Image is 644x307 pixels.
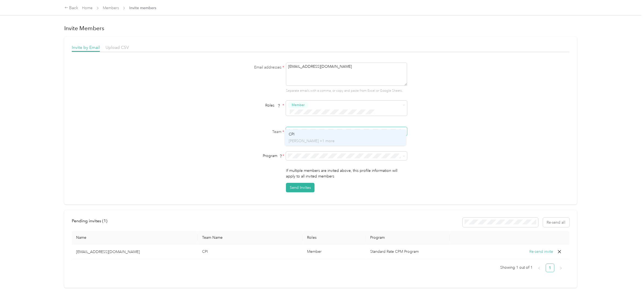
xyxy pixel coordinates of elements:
span: Invite by Email [72,45,100,50]
span: left [538,267,541,270]
th: Team Name [198,231,303,244]
textarea: [EMAIL_ADDRESS][DOMAIN_NAME] [286,63,407,86]
div: Program [217,153,284,159]
span: Roles [263,101,282,110]
span: Member [307,249,322,254]
button: left [535,264,544,272]
label: Email addresses [217,64,284,70]
span: Upload CSV [105,45,129,50]
p: [EMAIL_ADDRESS][DOMAIN_NAME] [76,249,193,255]
button: Member [288,102,308,108]
div: left-menu [72,218,111,227]
a: 1 [546,264,554,272]
button: Re-send invite [529,249,553,255]
a: Home [82,6,93,10]
li: Next Page [557,264,565,272]
label: Team [217,129,284,135]
th: Name [72,231,198,244]
span: Standard Rate CPM Program [370,249,419,254]
p: [PERSON_NAME] +1 more [289,138,402,144]
th: Roles [303,231,366,244]
button: Re-send all [543,218,570,227]
h1: Invite Members [64,25,577,32]
li: 1 [546,264,554,272]
span: right [559,267,563,270]
span: Pending invites [72,218,107,223]
div: info-bar [72,218,570,227]
div: Back [64,5,79,11]
span: ( 1 ) [102,218,107,223]
button: Send Invites [286,183,315,192]
li: Previous Page [535,264,544,272]
p: Separate emails with a comma, or copy and paste from Excel or Google Sheets. [286,88,407,93]
span: Member [292,103,305,107]
span: Invite members [129,5,156,11]
span: Showing 1 out of 1 [500,264,533,272]
span: CPI [289,132,295,137]
button: right [557,264,565,272]
th: Program [366,231,450,244]
p: If multiple members are invited above, this profile information will apply to all invited members [286,168,407,179]
div: Resend all invitations [463,218,570,227]
iframe: Everlance-gr Chat Button Frame [614,277,644,307]
span: CPI [202,249,208,254]
a: Members [103,6,119,10]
